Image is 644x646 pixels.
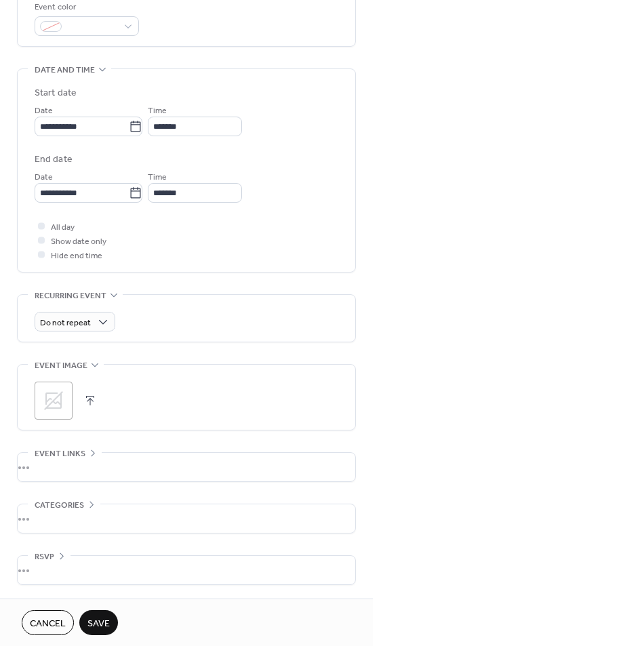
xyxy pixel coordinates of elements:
span: Date [35,104,53,118]
button: Save [79,610,118,635]
span: Save [87,617,110,631]
span: Date [35,170,53,184]
span: Recurring event [35,289,106,303]
span: Event image [35,359,87,373]
span: Time [148,104,167,118]
div: Start date [35,86,77,100]
div: End date [35,153,73,167]
span: All day [51,220,75,235]
span: Hide end time [51,249,102,263]
span: Event links [35,447,85,461]
span: RSVP [35,550,54,564]
span: Categories [35,498,84,512]
span: Show date only [51,235,106,249]
div: ••• [18,504,355,533]
span: Cancel [30,617,66,631]
span: Date and time [35,63,95,77]
div: ••• [18,556,355,584]
div: ••• [18,453,355,481]
div: ; [35,382,73,420]
button: Cancel [22,610,74,635]
span: Time [148,170,167,184]
span: Do not repeat [40,315,91,331]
